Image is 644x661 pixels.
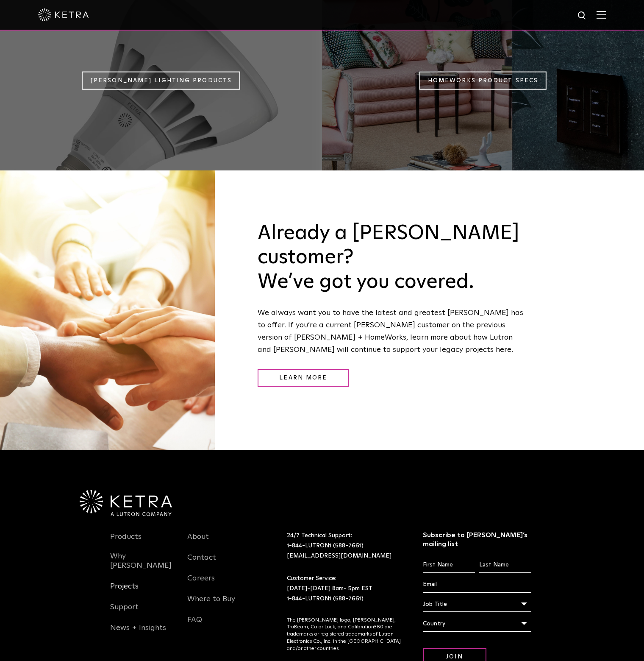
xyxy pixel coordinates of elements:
a: News + Insights [110,623,166,643]
a: Why [PERSON_NAME] [110,552,175,580]
div: Job Title [423,596,532,612]
img: Hamburger%20Nav.svg [597,11,606,19]
input: Last Name [479,557,531,573]
a: [PERSON_NAME] Lighting Products [82,72,240,90]
a: Contact [187,553,216,572]
img: search icon [577,11,588,21]
a: Where to Buy [187,594,235,614]
h3: Already a [PERSON_NAME] customer? We’ve got you covered. [258,221,527,295]
img: ketra-logo-2019-white [38,8,89,21]
a: FAQ [187,615,202,635]
a: Careers [187,574,215,593]
img: Ketra-aLutronCo_White_RGB [80,490,172,516]
p: The [PERSON_NAME] logo, [PERSON_NAME], TruBeam, Color Lock, and Calibration360 are trademarks or ... [287,617,402,653]
a: Projects [110,582,139,601]
div: Navigation Menu [187,531,252,635]
p: 24/7 Technical Support: [287,531,402,561]
a: [EMAIL_ADDRESS][DOMAIN_NAME] [287,553,391,559]
input: Email [423,577,532,593]
a: About [187,532,209,552]
h3: Subscribe to [PERSON_NAME]’s mailing list [423,531,532,549]
p: Customer Service: [DATE]-[DATE] 8am- 5pm EST [287,574,402,604]
a: Homeworks Product Specs [419,72,547,90]
a: Products [110,532,142,552]
p: We always want you to have the latest and greatest [PERSON_NAME] has to offer. If you’re a curren... [258,307,527,356]
input: First Name [423,557,475,573]
a: 1-844-LUTRON1 (588-7661) [287,543,364,549]
a: Learn More [258,369,349,387]
div: Navigation Menu [110,531,175,643]
div: Country [423,616,532,632]
a: Support [110,602,139,622]
a: 1-844-LUTRON1 (588-7661) [287,596,364,602]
